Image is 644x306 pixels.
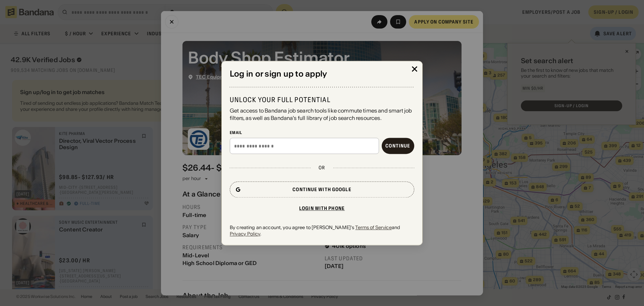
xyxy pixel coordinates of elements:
[355,225,391,231] a: Terms of Service
[230,69,414,79] div: Log in or sign up to apply
[385,144,410,148] div: Continue
[292,187,351,192] div: Continue with Google
[230,107,414,122] div: Get access to Bandana job search tools like commute times and smart job filters, as well as Banda...
[319,165,325,171] div: or
[230,95,414,104] div: Unlock your full potential
[230,231,260,237] a: Privacy Policy
[299,206,345,211] div: Login with phone
[230,130,414,135] div: Email
[230,225,414,237] div: By creating an account, you agree to [PERSON_NAME]'s and .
